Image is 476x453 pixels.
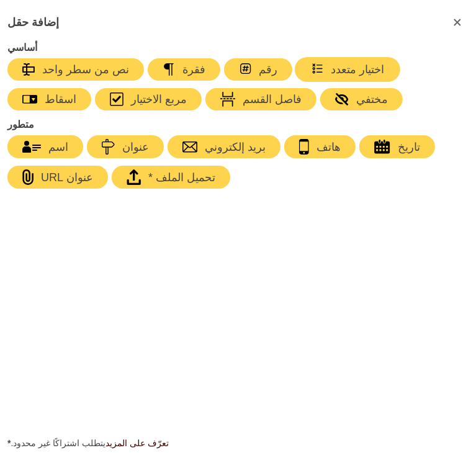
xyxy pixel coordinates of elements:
[320,88,403,110] button: مختفي
[7,166,108,189] button: عنوان URL
[45,93,76,105] font: اسقاط
[205,88,317,110] button: فاصل القسم
[168,135,281,158] button: بريد إلكتروني
[259,63,277,76] font: رقم
[182,63,205,76] font: فقرة
[317,141,341,153] font: هاتف
[148,171,215,184] font: تحميل الملف *
[87,135,164,158] button: عنوان
[442,7,472,37] button: إغلاق النموذج
[41,171,93,184] font: عنوان URL
[359,135,435,158] button: تاريخ
[7,16,59,29] font: إضافة حقل
[331,63,384,76] font: اختيار متعدد
[296,58,399,81] button: اختيار متعدد
[7,135,83,158] button: اسم
[48,141,68,153] font: اسم
[148,58,220,81] button: فقرة
[284,135,356,158] button: هاتف
[7,42,37,53] font: أساسي
[356,93,388,105] font: مختفي
[450,15,465,30] svg: إغلاق النموذج
[95,88,202,110] button: مربع الاختيار
[7,119,34,130] font: متطور
[131,93,187,105] font: مربع الاختيار
[11,438,106,448] font: يتطلب اشتراكًا غير محدود.
[398,141,420,153] font: تاريخ
[112,166,230,189] button: تحميل الملف *
[224,58,292,81] button: رقم
[7,88,91,110] button: اسقاط
[243,93,302,105] font: فاصل القسم
[7,58,144,81] button: نص من سطر واحد
[122,141,149,153] font: عنوان
[205,141,266,153] font: بريد إلكتروني
[42,63,129,76] font: نص من سطر واحد
[106,438,169,448] a: تعرّف على المزيد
